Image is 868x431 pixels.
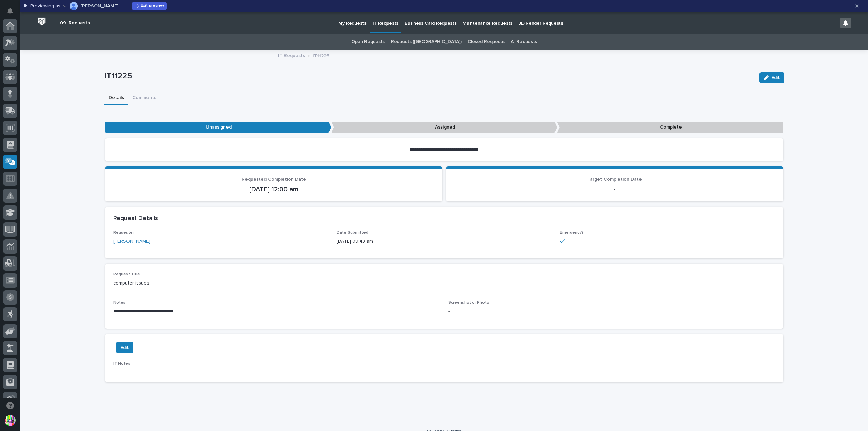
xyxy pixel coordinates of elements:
[401,12,459,33] a: Business Card Requests
[63,1,118,12] button: Austin Beachy[PERSON_NAME]
[370,12,402,32] a: IT Requests
[587,177,642,182] span: Target Completion Date
[759,72,784,83] button: Edit
[128,91,160,105] button: Comments
[771,75,780,81] span: Edit
[560,231,584,235] span: Emergency?
[30,3,60,9] p: Previewing as
[113,301,125,305] span: Notes
[373,12,399,26] p: IT Requests
[104,91,128,105] button: Details
[70,2,78,10] img: Austin Beachy
[120,344,129,352] span: Edit
[3,4,17,18] button: Notifications
[132,2,167,10] button: Exit preview
[462,12,512,26] p: Maintenance Requests
[337,231,368,235] span: Date Submitted
[557,122,783,133] p: Complete
[351,34,385,50] a: Open Requests
[459,12,515,33] a: Maintenance Requests
[518,12,563,26] p: 3D Render Requests
[113,238,150,245] a: [PERSON_NAME]
[36,15,48,28] img: Workspace Logo
[454,185,775,193] p: -
[113,280,775,287] p: computer issues
[113,361,130,366] span: IT Notes
[511,34,537,50] a: All Requests
[337,238,552,245] p: [DATE] 09:43 am
[331,122,557,133] p: Assigned
[313,52,329,59] p: IT11225
[8,8,17,19] div: Notifications
[60,20,90,26] h2: 09. Requests
[338,12,367,26] p: My Requests
[113,272,140,276] span: Request Title
[105,122,331,133] p: Unassigned
[116,342,133,353] button: Edit
[515,12,566,33] a: 3D Render Requests
[3,398,17,413] button: Open support chat
[448,301,489,305] span: Screenshot or Photo
[278,51,305,59] a: IT Requests
[3,413,17,428] button: users-avatar
[405,12,456,26] p: Business Card Requests
[242,177,306,182] span: Requested Completion Date
[113,215,158,222] h2: Request Details
[391,34,461,50] a: Requests ([GEOGRAPHIC_DATA])
[113,185,434,193] p: [DATE] 12:00 am
[448,308,775,315] p: -
[113,231,134,235] span: Requester
[104,71,754,81] p: IT11225
[468,34,504,50] a: Closed Requests
[80,4,118,8] p: [PERSON_NAME]
[335,12,370,33] a: My Requests
[141,3,164,9] span: Exit preview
